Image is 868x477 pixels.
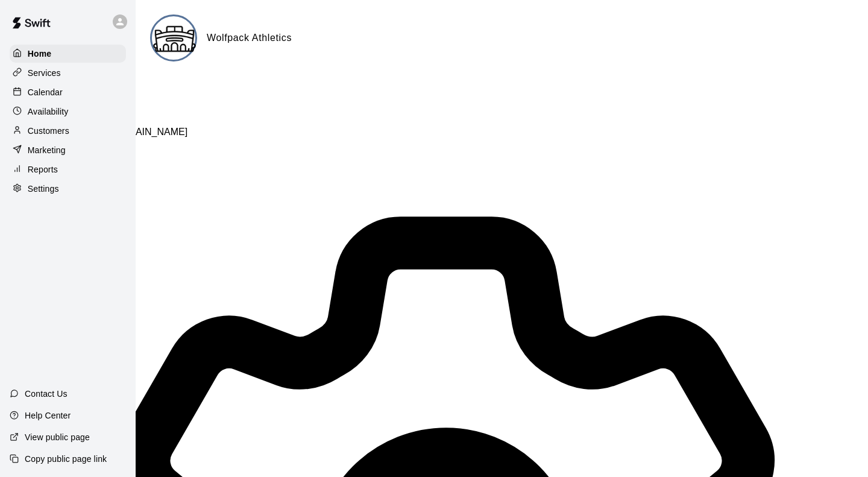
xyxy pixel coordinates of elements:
[24,106,868,117] p: [PERSON_NAME]
[25,409,71,422] p: Help Center
[28,106,69,118] p: Availability
[28,86,63,98] p: Calendar
[28,144,66,156] p: Marketing
[25,388,68,400] p: Contact Us
[28,163,58,175] p: Reports
[207,30,292,46] h6: Wolfpack Athletics
[28,183,59,195] p: Settings
[28,125,69,137] p: Customers
[152,16,197,62] img: Wolfpack Athletics logo
[28,48,52,60] p: Home
[28,67,61,79] p: Services
[25,431,90,443] p: View public page
[25,453,107,465] p: Copy public page link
